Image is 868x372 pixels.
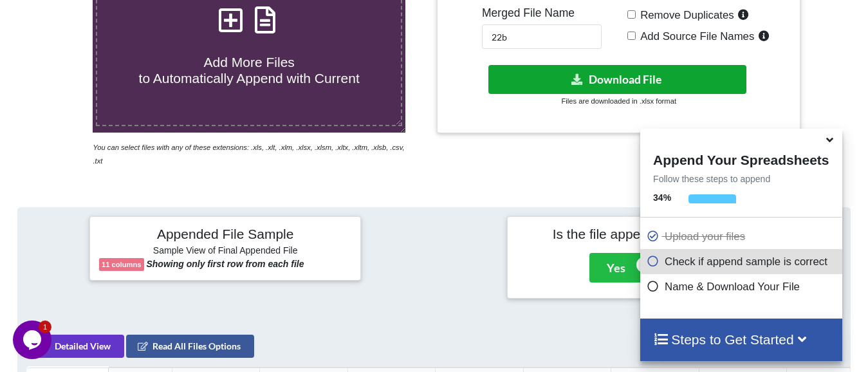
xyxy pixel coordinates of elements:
[126,335,254,358] button: Read All Files Options
[517,226,769,242] h4: Is the file appended correctly?
[653,192,671,203] b: 34 %
[647,228,838,245] p: Upload your files
[640,149,842,168] h4: Append Your Spreadsheets
[93,144,404,165] i: You can select files with any of these extensions: .xls, .xlt, .xlm, .xlsx, .xlsm, .xltx, .xltm, ...
[146,259,304,269] b: Showing only first row from each file
[99,245,351,258] h6: Sample View of Final Appended File
[102,261,142,268] b: 11 columns
[647,279,838,295] p: Name & Download Your File
[139,55,360,86] span: Add More Files to Automatically Append with Current
[99,226,351,244] h4: Appended File Sample
[636,30,754,42] span: Add Source File Names
[589,253,643,283] button: Yes
[26,335,124,358] button: Detailed View
[636,9,734,21] span: Remove Duplicates
[562,97,676,105] small: Files are downloaded in .xlsx format
[482,24,602,49] input: Enter File Name
[647,254,838,270] p: Check if append sample is correct
[488,65,746,94] button: Download File
[640,172,842,185] p: Follow these steps to append
[482,6,602,20] h5: Merged File Name
[13,321,54,359] iframe: chat widget
[653,331,829,348] h4: Steps to Get Started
